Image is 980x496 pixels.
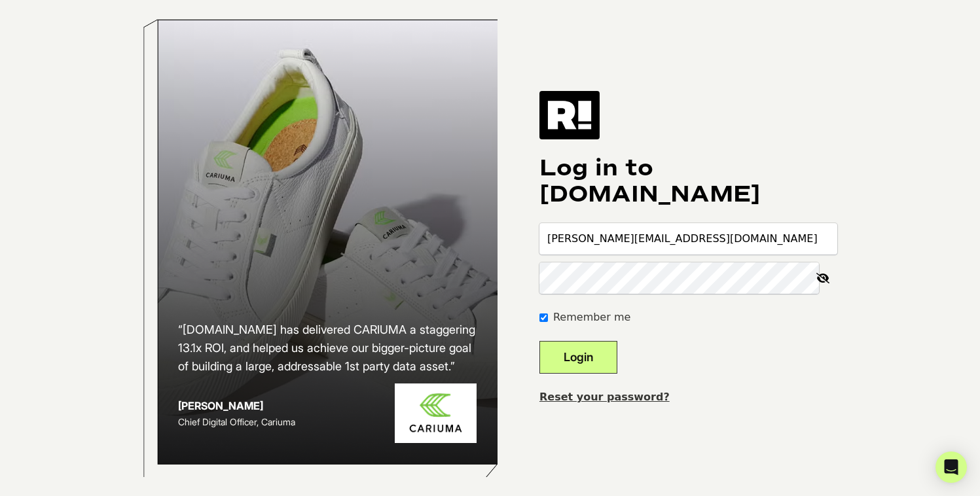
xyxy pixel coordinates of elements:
div: Open Intercom Messenger [935,452,967,483]
h2: “[DOMAIN_NAME] has delivered CARIUMA a staggering 13.1x ROI, and helped us achieve our bigger-pic... [178,321,477,376]
a: Reset your password? [539,391,670,403]
img: Retention.com [539,91,600,139]
img: Cariuma [395,383,477,443]
span: Chief Digital Officer, Cariuma [178,416,295,427]
strong: [PERSON_NAME] [178,399,263,412]
h1: Log in to [DOMAIN_NAME] [539,155,837,207]
button: Login [539,341,617,374]
input: Email [539,223,837,255]
label: Remember me [553,310,630,325]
